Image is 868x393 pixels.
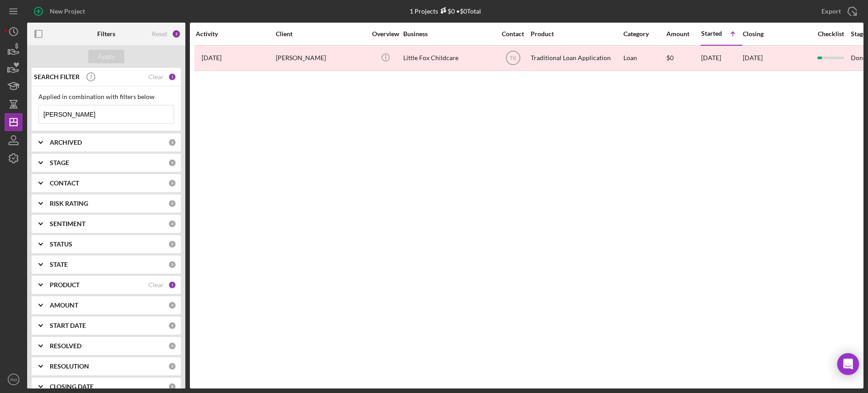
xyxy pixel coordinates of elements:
[623,46,665,70] div: Loan
[196,30,275,38] div: Activity
[98,50,115,63] div: Apply
[743,30,811,38] div: Closing
[202,54,222,62] time: 2025-04-21 22:28
[403,46,494,70] div: Little Fox Childcare
[168,199,176,208] div: 0
[168,322,176,330] div: 0
[27,2,94,20] button: New Project
[5,370,23,388] button: RM
[509,55,516,62] text: TK
[168,260,176,269] div: 0
[50,2,85,20] div: New Project
[50,200,88,207] b: RISK RATING
[168,342,176,350] div: 0
[10,377,17,382] text: RM
[403,30,494,38] div: Business
[88,50,124,63] button: Apply
[50,241,72,248] b: STATUS
[50,180,79,187] b: CONTACT
[701,46,742,70] div: [DATE]
[38,93,174,100] div: Applied in combination with filters below
[168,281,176,289] div: 1
[168,159,176,167] div: 0
[168,383,176,391] div: 0
[743,54,763,62] time: [DATE]
[50,220,85,227] b: SENTIMENT
[837,353,859,375] div: Open Intercom Messenger
[172,29,181,38] div: 2
[410,7,481,15] div: 1 Projects • $0 Total
[50,363,89,370] b: RESOLUTION
[168,362,176,370] div: 0
[666,46,700,70] div: $0
[168,138,176,147] div: 0
[34,73,80,80] b: SEARCH FILTER
[148,281,164,289] div: Clear
[811,30,850,38] div: Checklist
[50,302,78,309] b: AMOUNT
[168,179,176,187] div: 0
[50,383,94,390] b: CLOSING DATE
[50,261,68,268] b: STATE
[50,322,86,329] b: START DATE
[50,159,69,166] b: STAGE
[666,30,700,38] div: Amount
[168,73,176,81] div: 1
[531,46,621,70] div: Traditional Loan Application
[368,30,402,38] div: Overview
[701,30,722,37] div: Started
[50,281,80,289] b: PRODUCT
[168,301,176,309] div: 0
[531,30,621,38] div: Product
[438,7,455,15] div: $0
[168,220,176,228] div: 0
[623,30,665,38] div: Category
[168,240,176,248] div: 0
[50,139,82,146] b: ARCHIVED
[97,30,115,38] b: Filters
[821,2,841,20] div: Export
[50,342,81,350] b: RESOLVED
[496,30,530,38] div: Contact
[276,46,366,70] div: [PERSON_NAME]
[148,73,164,80] div: Clear
[812,2,863,20] button: Export
[152,30,167,38] div: Reset
[276,30,366,38] div: Client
